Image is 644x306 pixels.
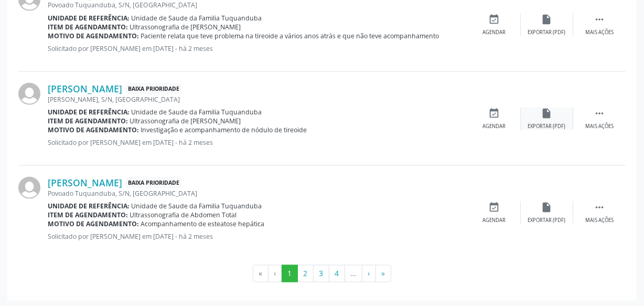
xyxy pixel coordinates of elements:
button: Go to next page [362,265,376,283]
span: Ultrassonografia de Abdomen Total [130,210,237,219]
a: [PERSON_NAME] [48,177,122,188]
button: Go to page 3 [313,265,329,283]
b: Motivo de agendamento: [48,125,139,134]
span: Unidade de Saude da Familia Tuquanduba [132,108,262,117]
span: Acompanhamento de esteatose hepática [141,219,265,228]
p: Solicitado por [PERSON_NAME] em [DATE] - há 2 meses [48,232,468,241]
img: img [18,177,40,199]
div: Mais ações [585,29,614,36]
b: Item de agendamento: [48,23,128,31]
div: Exportar (PDF) [528,217,566,224]
div: Agendar [483,217,506,224]
i: insert_drive_file [541,108,553,119]
i: event_available [489,14,500,25]
i:  [594,108,605,119]
div: Exportar (PDF) [528,29,566,36]
img: img [18,83,40,105]
div: [PERSON_NAME], S/N, [GEOGRAPHIC_DATA] [48,95,468,104]
i: event_available [489,202,500,213]
ul: Pagination [18,265,626,283]
span: Unidade de Saude da Familia Tuquanduba [132,202,262,210]
b: Unidade de referência: [48,14,130,23]
button: Go to last page [375,265,391,283]
i: insert_drive_file [541,202,553,213]
div: Mais ações [585,123,614,130]
div: Agendar [483,123,506,130]
i: insert_drive_file [541,14,553,25]
a: [PERSON_NAME] [48,83,122,94]
b: Item de agendamento: [48,117,128,125]
span: Paciente relata que teve problema na tireoide a vários anos atrás e que não teve acompanhamento [141,31,439,40]
p: Solicitado por [PERSON_NAME] em [DATE] - há 2 meses [48,138,468,147]
button: Go to page 1 [282,265,298,283]
div: Exportar (PDF) [528,123,566,130]
div: Povoado Tuquanduba, S/N, [GEOGRAPHIC_DATA] [48,1,468,9]
b: Unidade de referência: [48,108,130,117]
button: Go to page 2 [297,265,314,283]
span: Unidade de Saude da Familia Tuquanduba [132,14,262,23]
div: Povoado Tuquanduba, S/N, [GEOGRAPHIC_DATA] [48,189,468,198]
b: Motivo de agendamento: [48,219,139,228]
b: Unidade de referência: [48,202,130,210]
div: Agendar [483,29,506,36]
i:  [594,14,605,25]
button: Go to page 4 [329,265,345,283]
span: Ultrassonografia de [PERSON_NAME] [130,23,241,31]
span: Ultrassonografia de [PERSON_NAME] [130,117,241,125]
div: Mais ações [585,217,614,224]
span: Baixa Prioridade [126,177,181,188]
p: Solicitado por [PERSON_NAME] em [DATE] - há 2 meses [48,44,468,53]
b: Motivo de agendamento: [48,31,139,40]
b: Item de agendamento: [48,210,128,219]
span: Investigação e acompanhamento de nódulo de tireoide [141,125,307,134]
i: event_available [489,108,500,119]
i:  [594,202,605,213]
span: Baixa Prioridade [126,83,181,94]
